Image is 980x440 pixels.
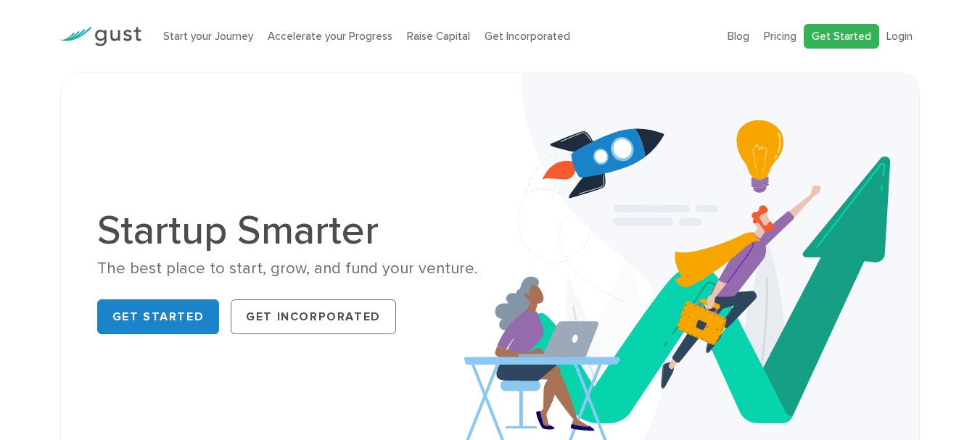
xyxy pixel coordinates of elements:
[268,30,392,43] a: Accelerate your Progress
[97,258,479,279] div: The best place to start, grow, and fund your venture.
[60,27,141,46] img: Gust Logo
[55,86,130,95] div: Domain Overview
[231,299,396,334] a: Get Incorporated
[144,84,156,96] img: tab_keywords_by_traffic_grey.svg
[39,84,51,96] img: tab_domain_overview_orange.svg
[804,24,879,49] a: Get Started
[41,23,71,35] div: v 4.0.25
[407,30,470,43] a: Raise Capital
[163,30,253,43] a: Start your Journey
[764,30,796,43] a: Pricing
[97,299,220,334] a: Get Started
[23,38,35,49] img: website_grey.svg
[97,210,479,251] h1: Startup Smarter
[160,86,244,95] div: Keywords by Traffic
[886,30,913,43] a: Login
[728,30,749,43] a: Blog
[485,30,570,43] a: Get Incorporated
[38,38,160,49] div: Domain: [DOMAIN_NAME]
[23,23,35,35] img: logo_orange.svg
